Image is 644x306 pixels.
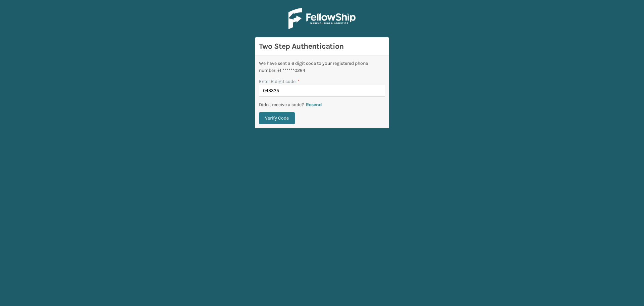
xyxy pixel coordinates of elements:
[304,102,324,108] button: Resend
[259,60,385,74] div: We have sent a 6 digit code to your registered phone number: +1 ******0264
[288,8,356,29] img: Logo
[259,41,385,51] h3: Two Step Authentication
[259,112,295,124] button: Verify Code
[259,101,304,108] p: Didn't receive a code?
[259,78,300,85] label: Enter 6 digit code:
